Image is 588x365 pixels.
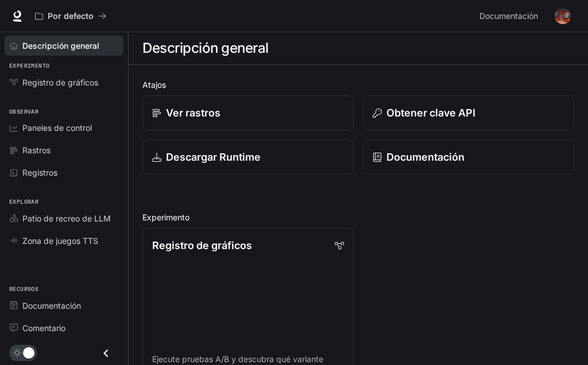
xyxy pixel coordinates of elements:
[386,151,465,163] font: Documentación
[152,239,252,251] font: Registro de gráficos
[48,11,94,21] font: Por defecto
[22,213,111,223] font: Patio de recreo de LLM
[5,318,123,338] a: Comentario
[22,236,98,246] font: Zona de juegos TTS
[22,77,98,87] font: Registro de gráficos
[479,11,538,21] font: Documentación
[5,162,123,182] a: Registros
[363,95,574,130] button: Obtener clave API
[22,123,92,133] font: Paneles de control
[22,323,65,333] font: Comentario
[22,145,51,155] font: Rastros
[5,140,123,160] a: Rastros
[551,5,574,28] button: Avatar de usuario
[9,198,38,205] font: Explorar
[22,301,81,310] font: Documentación
[5,231,123,251] a: Zona de juegos TTS
[555,8,571,24] img: Avatar de usuario
[22,168,57,177] font: Registros
[5,118,123,138] a: Paneles de control
[363,139,574,174] a: Documentación
[9,108,38,115] font: Observar
[9,62,49,69] font: Experimento
[5,36,123,56] a: Descripción general
[166,107,220,119] font: Ver rastros
[142,95,354,130] a: Ver rastros
[5,72,123,92] a: Registro de gráficos
[142,139,354,174] a: Descargar Runtime
[5,208,123,228] a: Patio de recreo de LLM
[142,80,166,90] font: Atajos
[142,212,189,222] font: Experimento
[9,285,38,293] font: Recursos
[22,41,99,51] font: Descripción general
[5,296,123,316] a: Documentación
[386,107,475,119] font: Obtener clave API
[142,40,269,56] font: Descripción general
[166,151,261,163] font: Descargar Runtime
[23,346,34,359] span: Alternar modo oscuro
[475,5,547,28] a: Documentación
[93,341,119,365] button: Cerrar cajón
[30,5,111,28] button: Todos los espacios de trabajo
